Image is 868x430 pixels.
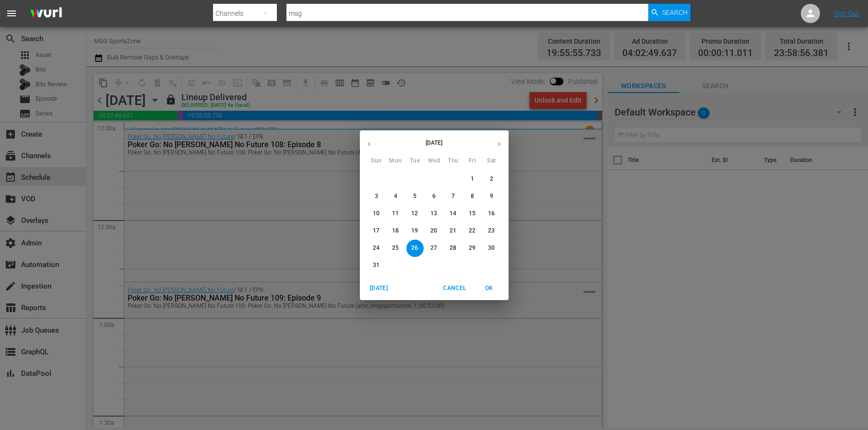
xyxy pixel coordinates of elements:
[392,227,399,235] p: 18
[430,227,437,235] p: 20
[483,205,500,222] button: 16
[464,188,481,205] button: 8
[392,209,399,218] p: 11
[368,188,385,205] button: 3
[488,209,495,218] p: 16
[474,280,505,296] button: OK
[426,205,443,222] button: 13
[406,222,424,240] button: 19
[368,205,385,222] button: 10
[488,227,495,235] p: 23
[445,156,462,166] span: Thu
[432,192,436,200] p: 6
[469,244,476,252] p: 29
[368,156,385,166] span: Sun
[443,283,466,293] span: Cancel
[373,261,380,269] p: 31
[387,188,404,205] button: 4
[471,175,474,183] p: 1
[23,2,69,25] img: ans4CAIJ8jUAAAAAAAAAAAAAAAAAAAAAAAAgQb4GAAAAAAAAAAAAAAAAAAAAAAAAJMjXAAAAAAAAAAAAAAAAAAAAAAAAgAT5G...
[488,244,495,252] p: 30
[373,227,380,235] p: 17
[426,222,443,240] button: 20
[834,10,859,17] a: Sign Out
[406,205,424,222] button: 12
[411,244,418,252] p: 26
[406,156,424,166] span: Tue
[464,171,481,188] button: 1
[464,222,481,240] button: 22
[469,209,476,218] p: 15
[6,8,17,19] span: menu
[662,4,688,21] span: Search
[387,156,404,166] span: Mon
[430,209,437,218] p: 13
[411,227,418,235] p: 19
[368,283,391,293] span: [DATE]
[469,227,476,235] p: 22
[368,257,385,274] button: 31
[426,240,443,257] button: 27
[464,156,481,166] span: Fri
[445,188,462,205] button: 7
[387,222,404,240] button: 18
[387,205,404,222] button: 11
[411,209,418,218] p: 12
[406,188,424,205] button: 5
[373,244,380,252] p: 24
[490,175,493,183] p: 2
[483,240,500,257] button: 30
[478,283,501,293] span: OK
[471,192,474,200] p: 8
[483,188,500,205] button: 9
[464,240,481,257] button: 29
[413,192,416,200] p: 5
[368,222,385,240] button: 17
[375,192,378,200] p: 3
[452,192,455,200] p: 7
[483,171,500,188] button: 2
[426,156,443,166] span: Wed
[450,209,456,218] p: 14
[445,205,462,222] button: 14
[450,244,456,252] p: 28
[394,192,397,200] p: 4
[379,139,490,147] p: [DATE]
[364,280,394,296] button: [DATE]
[483,222,500,240] button: 23
[368,240,385,257] button: 24
[439,280,470,296] button: Cancel
[387,240,404,257] button: 25
[373,209,380,218] p: 10
[445,222,462,240] button: 21
[490,192,493,200] p: 9
[445,240,462,257] button: 28
[430,244,437,252] p: 27
[406,240,424,257] button: 26
[392,244,399,252] p: 25
[426,188,443,205] button: 6
[464,205,481,222] button: 15
[450,227,456,235] p: 21
[483,156,500,166] span: Sat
